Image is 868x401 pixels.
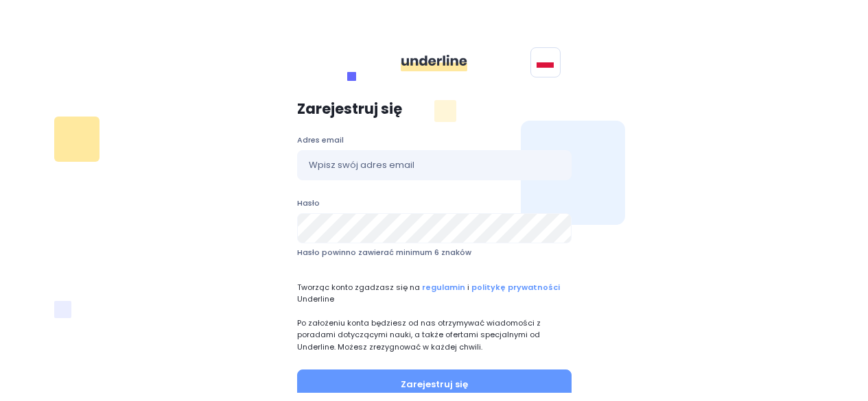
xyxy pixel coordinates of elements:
[420,282,465,293] a: regulamin
[297,369,572,400] button: Zarejestruj się
[297,197,572,210] label: Hasło
[537,57,554,68] img: svg+xml;base64,PHN2ZyB4bWxucz0iaHR0cDovL3d3dy53My5vcmcvMjAwMC9zdmciIGlkPSJGbGFnIG9mIFBvbGFuZCIgdm...
[297,134,572,147] label: Adres email
[297,282,572,305] span: Tworząc konto zgadzasz się na i Underline
[471,282,560,293] a: politykę prywatności
[297,101,572,117] p: Zarejestruj się
[297,150,572,180] input: Wpisz swój adres email
[401,55,467,71] img: ddgMu+Zv+CXDCfumCWfsmuPlDdRfDDxAd9LAAAAAAElFTkSuQmCC
[297,247,471,258] span: Hasło powinno zawierać minimum 6 znaków
[297,317,572,352] p: Po założeniu konta będziesz od nas otrzymywać wiadomości z poradami dotyczącymi nauki, a także of...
